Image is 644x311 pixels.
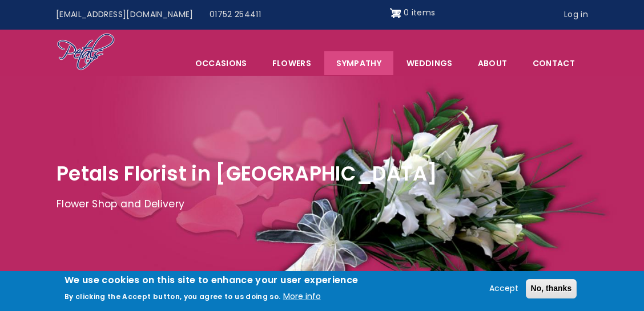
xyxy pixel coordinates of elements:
[57,196,587,213] p: Flower Shop and Delivery
[260,51,323,75] a: Flowers
[57,32,115,72] img: Home
[466,51,520,75] a: About
[390,4,401,22] img: Shopping cart
[404,7,435,18] span: 0 items
[283,290,321,304] button: More info
[485,282,523,296] button: Accept
[65,274,359,287] h2: We use cookies on this site to enhance your user experience
[183,51,259,75] span: Occasions
[202,4,269,26] a: 01752 254411
[65,292,281,301] p: By clicking the Accept button, you agree to us doing so.
[395,51,465,75] span: Weddings
[556,4,596,26] a: Log in
[48,4,202,26] a: [EMAIL_ADDRESS][DOMAIN_NAME]
[526,279,577,298] button: No, thanks
[390,4,436,22] a: Shopping cart 0 items
[57,159,437,187] span: Petals Florist in [GEOGRAPHIC_DATA]
[324,51,393,75] a: Sympathy
[521,51,587,75] a: Contact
